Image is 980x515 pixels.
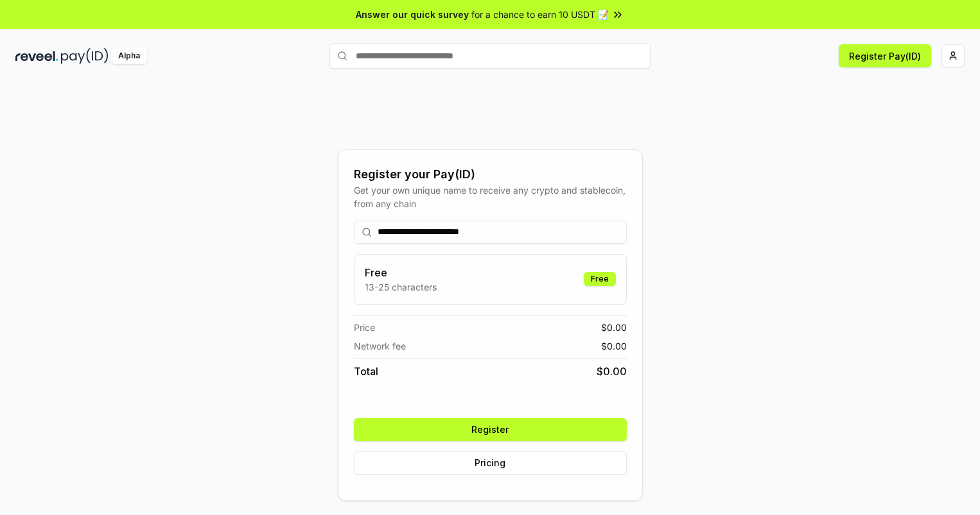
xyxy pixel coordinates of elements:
[15,48,58,64] img: reveel_dark
[471,8,609,21] span: for a chance to earn 10 USDT 📝
[354,165,627,183] div: Register your Pay(ID)
[601,321,627,334] span: $ 0.00
[354,452,627,475] button: Pricing
[365,280,437,294] p: 13-25 characters
[354,183,627,210] div: Get your own unique name to receive any crypto and stablecoin, from any chain
[356,8,469,21] span: Answer our quick survey
[354,339,406,353] span: Network fee
[354,418,627,441] button: Register
[365,265,437,280] h3: Free
[61,48,109,64] img: pay_id
[584,272,616,286] div: Free
[354,321,375,334] span: Price
[839,44,931,67] button: Register Pay(ID)
[111,48,147,64] div: Alpha
[601,339,627,353] span: $ 0.00
[354,364,378,379] span: Total
[597,364,627,379] span: $ 0.00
